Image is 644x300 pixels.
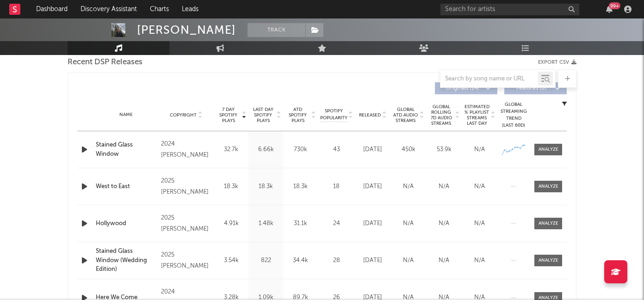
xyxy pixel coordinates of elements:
[68,57,142,68] span: Recent DSP Releases
[285,219,316,228] div: 31.1k
[251,145,281,154] div: 6.66k
[428,182,459,191] div: N/A
[393,182,424,191] div: N/A
[216,219,246,228] div: 4.91k
[320,108,347,122] span: Spotify Popularity
[441,86,483,91] span: Originals ( 14 )
[320,182,353,191] div: 18
[248,23,305,37] button: Track
[428,145,459,154] div: 53.9k
[428,256,459,265] div: N/A
[428,219,459,228] div: N/A
[500,101,527,129] div: Global Streaming Trend (Last 60D)
[538,60,576,65] button: Export CSV
[606,6,613,13] button: 99+
[96,219,156,228] a: Hollywood
[464,219,495,228] div: N/A
[170,112,197,118] span: Copyright
[357,182,388,191] div: [DATE]
[320,256,353,265] div: 28
[161,176,211,198] div: 2025 [PERSON_NAME]
[216,182,246,191] div: 18.3k
[96,247,156,274] a: Stained Glass Window (Wedding Edition)
[161,213,211,235] div: 2025 [PERSON_NAME]
[216,107,241,123] span: 7 Day Spotify Plays
[357,219,388,228] div: [DATE]
[393,107,418,123] span: Global ATD Audio Streams
[357,256,388,265] div: [DATE]
[428,104,454,126] span: Global Rolling 7D Audio Streams
[251,182,281,191] div: 18.3k
[440,4,579,15] input: Search for artists
[96,141,156,159] a: Stained Glass Window
[216,256,246,265] div: 3.54k
[161,250,211,272] div: 2025 [PERSON_NAME]
[393,256,424,265] div: N/A
[359,112,381,118] span: Released
[251,107,275,123] span: Last Day Spotify Plays
[504,82,567,94] button: Features(0)
[464,182,495,191] div: N/A
[137,23,236,37] div: [PERSON_NAME]
[96,182,156,191] a: West to East
[285,256,316,265] div: 34.4k
[464,256,495,265] div: N/A
[320,145,353,154] div: 43
[440,75,538,83] input: Search by song name or URL
[251,219,281,228] div: 1.48k
[464,104,489,126] span: Estimated % Playlist Streams Last Day
[285,182,316,191] div: 18.3k
[251,256,281,265] div: 822
[216,145,246,154] div: 32.7k
[609,2,620,9] div: 99 +
[357,145,388,154] div: [DATE]
[510,86,553,91] span: Features ( 0 )
[161,139,211,161] div: 2024 [PERSON_NAME]
[393,145,424,154] div: 450k
[320,219,353,228] div: 24
[435,82,497,94] button: Originals(14)
[464,145,495,154] div: N/A
[285,145,316,154] div: 730k
[96,111,156,118] div: Name
[393,219,424,228] div: N/A
[285,107,310,123] span: ATD Spotify Plays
